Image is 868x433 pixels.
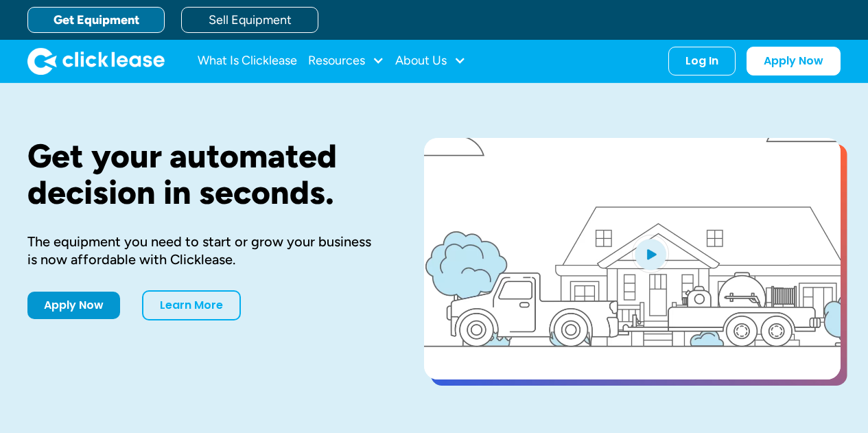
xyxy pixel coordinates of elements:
[632,235,669,273] img: Blue play button logo on a light blue circular background
[395,47,466,75] div: About Us
[142,290,241,320] a: Learn More
[181,7,318,33] a: Sell Equipment
[27,233,380,268] div: The equipment you need to start or grow your business is now affordable with Clicklease.
[308,47,384,75] div: Resources
[27,292,120,319] a: Apply Now
[27,47,165,75] a: home
[685,54,718,68] div: Log In
[198,47,297,75] a: What Is Clicklease
[747,47,841,75] a: Apply Now
[27,7,165,33] a: Get Equipment
[27,138,380,211] h1: Get your automated decision in seconds.
[424,138,841,379] a: open lightbox
[27,47,165,75] img: Clicklease logo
